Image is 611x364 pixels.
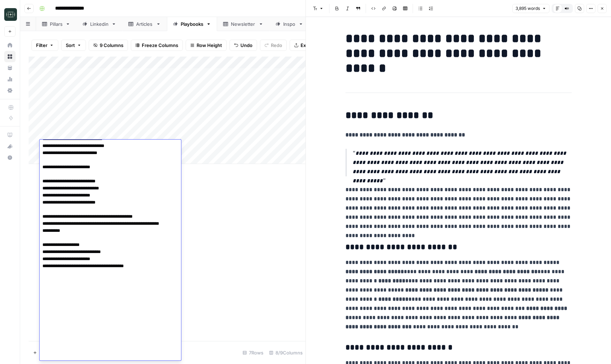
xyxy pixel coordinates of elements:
[4,6,16,23] button: Workspace: Catalyst
[36,17,76,31] a: Pillars
[186,40,227,51] button: Row Height
[229,40,257,51] button: Undo
[240,42,252,49] span: Undo
[31,40,58,51] button: Filter
[50,20,63,28] div: Pillars
[90,20,109,28] div: Linkedin
[61,40,86,51] button: Sort
[4,40,16,51] a: Home
[167,17,217,31] a: Playbooks
[4,62,16,74] a: Your Data
[260,40,287,51] button: Redo
[197,42,222,49] span: Row Height
[231,20,256,28] div: Newsletter
[217,17,269,31] a: Newsletter
[4,129,16,141] a: AirOps Academy
[4,8,17,21] img: Catalyst Logo
[271,42,282,49] span: Redo
[76,17,122,31] a: Linkedin
[240,347,266,358] div: 7 Rows
[122,17,167,31] a: Articles
[4,141,16,152] button: What's new?
[269,17,309,31] a: Inspo
[290,40,330,51] button: Export CSV
[29,347,63,358] button: Add Row
[512,4,549,13] button: 3,895 words
[39,349,59,356] span: Add Row
[131,40,183,51] button: Freeze Columns
[266,347,305,358] div: 8/9 Columns
[89,40,128,51] button: 9 Columns
[4,74,16,85] a: Usage
[100,42,123,49] span: 9 Columns
[4,85,16,96] a: Settings
[66,42,75,49] span: Sort
[136,20,153,28] div: Articles
[4,152,16,163] button: Help + Support
[142,42,178,49] span: Freeze Columns
[301,42,326,49] span: Export CSV
[5,141,15,152] div: What's new?
[516,5,540,12] span: 3,895 words
[181,20,203,28] div: Playbooks
[36,42,47,49] span: Filter
[4,51,16,62] a: Browse
[283,20,296,28] div: Inspo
